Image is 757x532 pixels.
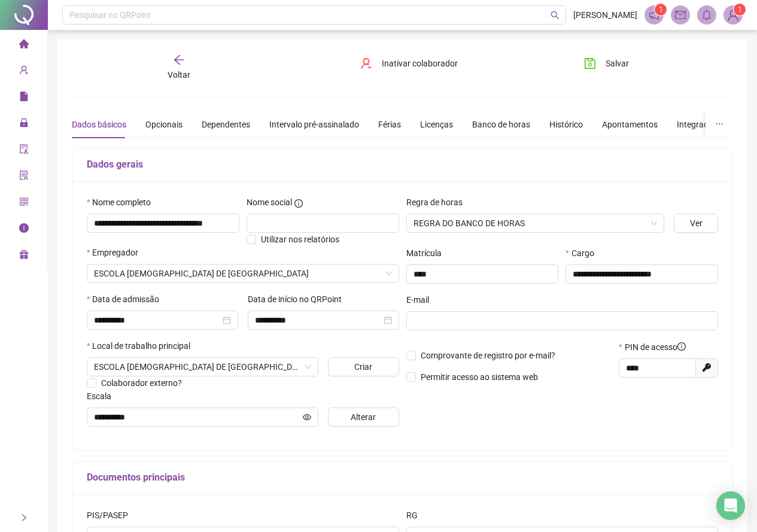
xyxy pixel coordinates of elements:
span: PIN de acesso [625,341,686,354]
span: bell [701,10,712,20]
h5: Dados gerais [87,157,718,172]
span: qrcode [19,191,29,215]
span: file [19,86,29,110]
span: Utilizar nos relatórios [261,235,339,244]
span: Salvar [606,57,629,70]
button: Ver [674,214,718,233]
div: Apontamentos [602,118,658,131]
div: Integrações [677,118,721,131]
span: save [584,57,596,69]
div: Banco de horas [472,118,530,131]
sup: 1 [655,4,667,16]
span: info-circle [677,342,686,351]
div: Intervalo pré-assinalado [269,118,359,131]
span: ellipsis [715,120,723,128]
span: Alterar [351,411,376,424]
button: Alterar [328,408,399,427]
span: lock [19,113,29,136]
span: Nome social [247,196,292,209]
div: Licenças [420,118,453,131]
label: Data de admissão [87,293,167,306]
span: Comprovante de registro por e-mail? [421,351,555,360]
span: right [20,513,28,522]
span: Ver [690,217,703,230]
span: arrow-left [173,54,185,66]
label: Matrícula [406,247,449,260]
div: Férias [378,118,401,131]
div: Dados básicos [72,118,126,131]
div: Dependentes [202,118,250,131]
button: ellipsis [706,111,733,138]
button: Inativar colaborador [351,54,467,73]
span: user-add [19,60,29,84]
span: 1 [659,5,663,14]
h5: Documentos principais [87,470,718,485]
label: Cargo [566,247,601,260]
span: Voltar [168,70,190,80]
span: search [551,11,560,20]
span: user-delete [360,57,372,69]
label: Local de trabalho principal [87,339,198,352]
span: eye [303,413,311,421]
button: Criar [328,357,399,376]
div: Histórico [549,118,583,131]
img: 34092 [724,6,742,24]
label: Regra de horas [406,196,470,209]
span: home [19,34,29,57]
label: E-mail [406,293,437,306]
label: Escala [87,390,119,403]
span: Inativar colaborador [382,57,458,70]
span: info-circle [19,218,29,242]
span: notification [649,10,659,20]
label: PIS/PASEP [87,509,136,522]
label: Data de início no QRPoint [248,293,349,306]
span: Permitir acesso ao sistema web [421,372,538,382]
span: ESCOLA ADVENTISTA DE PARIPE [94,358,311,376]
span: 1 [738,5,742,14]
label: Nome completo [87,196,159,209]
span: gift [19,244,29,268]
div: Open Intercom Messenger [716,491,745,520]
span: audit [19,139,29,163]
span: Colaborador externo? [101,378,182,388]
label: Empregador [87,246,146,259]
span: REGRA DO BANCO DE HORAS [414,214,658,232]
div: Opcionais [145,118,183,131]
span: solution [19,165,29,189]
span: Criar [354,360,372,373]
span: info-circle [294,199,303,208]
sup: Atualize o seu contato no menu Meus Dados [734,4,746,16]
span: mail [675,10,686,20]
button: Salvar [575,54,638,73]
span: [PERSON_NAME] [573,8,637,22]
span: ESCOLA ADVENTISTA DE PARIPE [94,265,392,282]
label: RG [406,509,425,522]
